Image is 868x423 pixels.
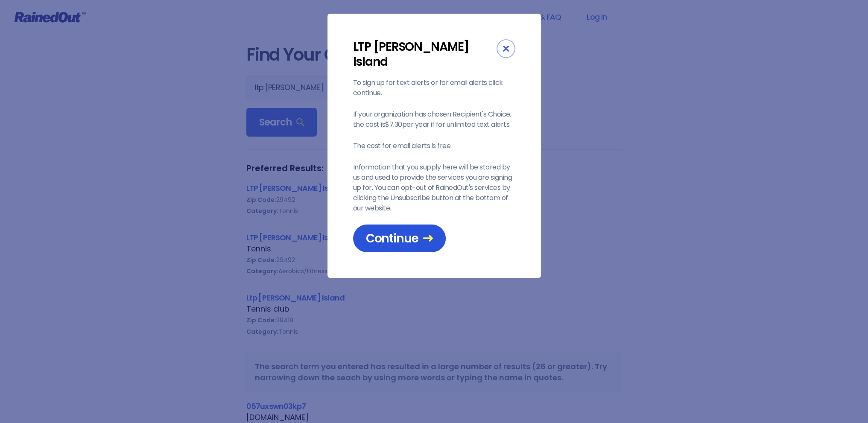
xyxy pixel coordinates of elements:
[353,141,515,151] p: The cost for email alerts is free.
[353,78,515,98] p: To sign up for text alerts or for email alerts click continue.
[353,162,515,213] p: Information that you supply here will be stored by us and used to provide the services you are si...
[353,39,497,69] div: LTP [PERSON_NAME] Island
[353,109,515,130] p: If your organization has chosen Recipient's Choice, the cost is $7.30 per year if for unlimited t...
[497,39,515,58] div: Close
[366,231,433,246] span: Continue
